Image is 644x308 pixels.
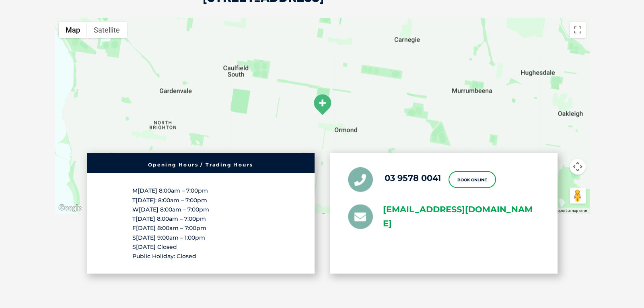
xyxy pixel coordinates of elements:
[132,186,269,261] p: M[DATE] 8:00am – 7:00pm T[DATE]: 8:00am – 7:00pm W[DATE] 8:00am – 7:00pm T[DATE] 8:00am – 7:00pm ...
[383,203,539,231] a: [EMAIL_ADDRESS][DOMAIN_NAME]
[385,173,441,183] a: 03 9578 0041
[59,22,87,38] button: Show street map
[91,162,311,167] h6: Opening Hours / Trading Hours
[449,171,496,188] a: Book Online
[87,22,127,38] button: Show satellite imagery
[570,22,586,38] button: Toggle fullscreen view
